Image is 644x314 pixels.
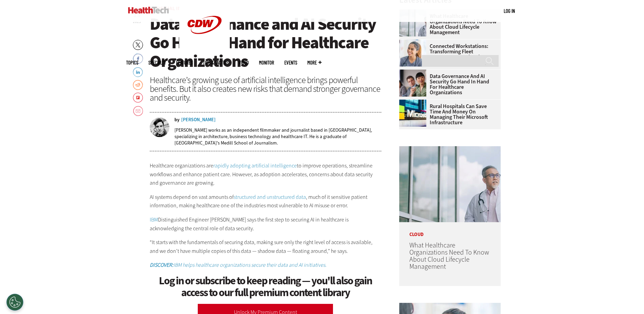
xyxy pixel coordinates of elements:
span: Topics [126,60,138,65]
a: DISCOVER:IBM helps healthcare organizations secure their data and AI initiatives. [150,261,327,268]
a: Microsoft building [399,100,430,105]
img: woman discusses data governance [399,70,426,97]
img: doctor in front of clouds and reflective building [399,146,501,222]
img: nurse smiling at patient [399,40,426,67]
a: What Healthcare Organizations Need To Know About Cloud Lifecycle Management [409,241,489,271]
a: IBM [150,216,158,223]
a: structured and unstructured data [234,193,306,201]
p: Distinguished Engineer [PERSON_NAME] says the first step to securing AI in healthcare is acknowle... [150,215,382,233]
em: IBM helps healthcare organizations secure their data and AI initiatives. [150,261,327,268]
h1: Log in or subscribe to keep reading — you'll also gain access to our full premium content library [150,275,382,298]
strong: DISCOVER: [150,261,173,268]
div: Healthcare’s growing use of artificial intelligence brings powerful benefits. But it also creates... [150,76,382,102]
button: Open Preferences [6,294,23,311]
p: “It starts with the fundamentals of securing data, making sure only the right level of access is ... [150,238,382,255]
a: CDW [179,45,230,52]
span: by [174,117,180,122]
a: Features [176,60,193,65]
a: MonITor [259,60,274,65]
span: Specialty [148,60,166,65]
a: Tips & Tactics [203,60,229,65]
p: Cloud [399,222,501,237]
div: User menu [504,7,515,15]
p: Healthcare organizations are to improve operations, streamline workflows and enhance patient care... [150,161,382,187]
a: Rural Hospitals Can Save Time and Money on Managing Their Microsoft Infrastructure [399,104,497,125]
p: AI systems depend on vast amounts of , much of it sensitive patient information, making healthcar... [150,193,382,210]
span: More [307,60,321,65]
img: Microsoft building [399,100,426,127]
a: Data Governance and AI Security Go Hand in Hand for Healthcare Organizations [399,74,497,95]
a: woman discusses data governance [399,70,430,75]
a: [PERSON_NAME] [181,117,216,122]
p: [PERSON_NAME] works as an independent filmmaker and journalist based in [GEOGRAPHIC_DATA], specia... [174,127,382,146]
div: Cookies Settings [6,294,23,311]
img: nathan eddy [150,117,169,137]
a: Events [284,60,297,65]
a: rapidly adopting artificial intelligence [213,162,297,169]
img: Home [128,7,169,14]
a: Video [239,60,249,65]
a: Log in [504,8,515,14]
